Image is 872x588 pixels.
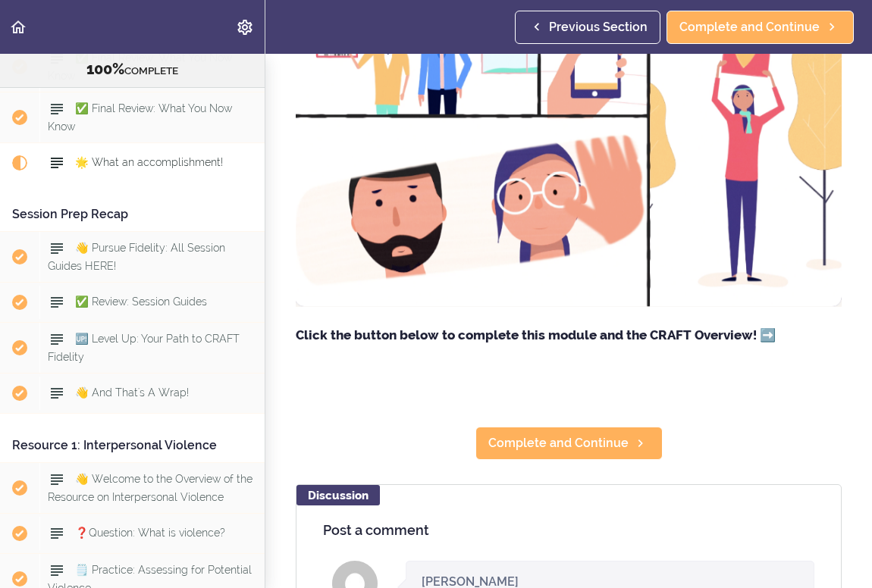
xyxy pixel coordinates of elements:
[48,242,225,271] span: 👋 Pursue Fidelity: All Session Guides HERE!
[236,18,254,36] svg: Settings Menu
[75,386,189,399] span: 👋 And That's A Wrap!
[679,18,820,36] span: Complete and Continue
[48,102,232,132] span: ✅ Final Review: What You Now Know
[48,333,240,362] span: 🆙 Level Up: Your Path to CRAFT Fidelity
[296,485,380,505] div: Discussion
[19,60,246,80] div: COMPLETE
[475,427,663,460] a: Complete and Continue
[48,473,253,502] span: 👋 Welcome to the Overview of the Resource on Interpersonal Violence
[515,11,660,44] a: Previous Section
[488,434,629,452] span: Complete and Continue
[75,156,223,168] span: 🌟 What an accomplishment!
[323,523,814,538] h4: Post a comment
[75,296,207,308] span: ✅ Review: Session Guides
[75,527,225,539] span: ❓Question: What is violence?
[549,18,648,36] span: Previous Section
[86,60,124,78] span: 100%
[667,11,854,44] a: Complete and Continue
[296,327,776,342] strong: Click the button below to complete this module and the CRAFT Overview! ➡️
[9,18,27,36] svg: Back to course curriculum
